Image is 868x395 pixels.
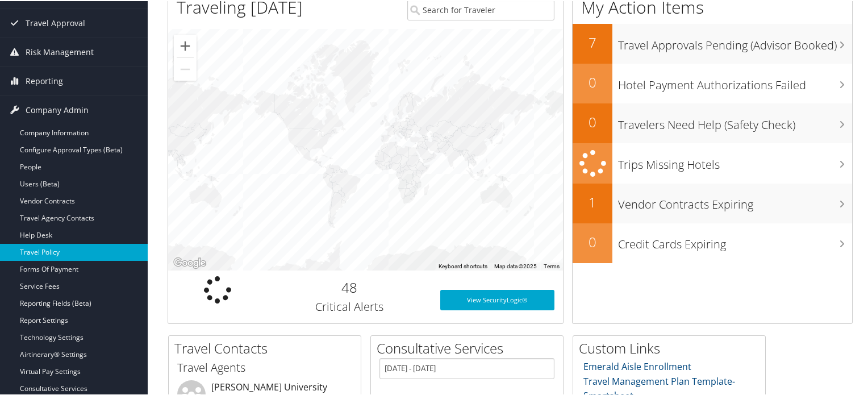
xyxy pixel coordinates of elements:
[573,182,852,222] a: 1Vendor Contracts Expiring
[377,338,563,357] h2: Consultative Services
[618,70,852,92] h3: Hotel Payment Authorizations Failed
[573,222,852,262] a: 0Credit Cards Expiring
[276,298,423,314] h3: Critical Alerts
[573,102,852,142] a: 0Travelers Need Help (Safety Check)
[618,110,852,132] h3: Travelers Need Help (Safety Check)
[618,150,852,172] h3: Trips Missing Hotels
[494,262,537,268] span: Map data ©2025
[171,255,208,269] a: Open this area in Google Maps (opens a new window)
[26,95,89,123] span: Company Admin
[573,63,852,102] a: 0Hotel Payment Authorizations Failed
[276,277,423,296] h2: 48
[579,338,765,357] h2: Custom Links
[573,142,852,182] a: Trips Missing Hotels
[177,359,352,375] h3: Travel Agents
[618,190,852,211] h3: Vendor Contracts Expiring
[583,359,691,372] a: Emerald Aisle Enrollment
[440,289,555,309] a: View SecurityLogic®
[573,231,612,251] h2: 0
[439,261,487,269] button: Keyboard shortcuts
[26,66,63,94] span: Reporting
[174,338,361,357] h2: Travel Contacts
[618,31,852,52] h3: Travel Approvals Pending (Advisor Booked)
[171,255,208,269] img: Google
[26,8,85,36] span: Travel Approval
[174,34,197,56] button: Zoom in
[174,57,197,80] button: Zoom out
[573,111,612,131] h2: 0
[26,37,94,65] span: Risk Management
[573,32,612,51] h2: 7
[573,23,852,63] a: 7Travel Approvals Pending (Advisor Booked)
[573,72,612,91] h2: 0
[544,262,560,268] a: Terms (opens in new tab)
[618,230,852,251] h3: Credit Cards Expiring
[573,192,612,211] h2: 1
